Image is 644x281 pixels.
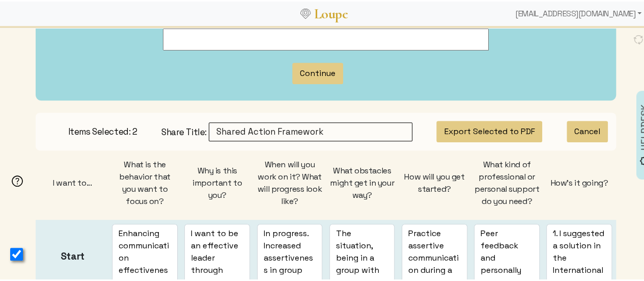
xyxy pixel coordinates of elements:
[633,33,643,44] img: FFFF
[300,7,311,17] img: Loupe Logo
[292,61,343,83] button: Continue
[546,157,612,206] div: How's it going?
[40,157,105,206] div: I want to...
[567,119,608,141] button: Cancel
[329,157,395,206] div: What obstacles might get in your way?
[436,119,542,141] button: Export Selected to PDF
[61,248,85,263] div: Start
[68,124,137,136] div: Items Selected: 2
[11,173,24,186] img: Help
[257,157,323,206] div: When will you work on it? What will progress look like?
[11,173,24,187] helpicon: Selecting Action Items
[402,157,467,206] div: How will you get started?
[209,121,412,140] input: Shared Action Framework
[311,3,351,22] a: Loupe
[474,157,540,206] div: What kind of professional or personal support do you need?
[161,121,412,140] div: Share Title:
[184,157,250,206] div: Why is this important to you?
[112,157,178,206] div: What is the behavior that you want to focus on?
